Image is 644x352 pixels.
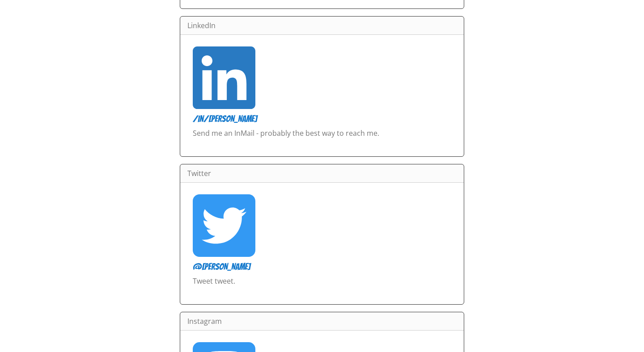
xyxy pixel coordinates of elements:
p: Send me an InMail - probably the best way to reach me. [193,128,451,149]
div: Twitter [180,164,464,183]
div: LinkedIn [180,17,464,35]
h5: /in/[PERSON_NAME] [193,113,451,124]
div: Instagram [180,312,464,331]
p: Tweet tweet. [193,276,451,297]
h5: @[PERSON_NAME] [193,261,451,272]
